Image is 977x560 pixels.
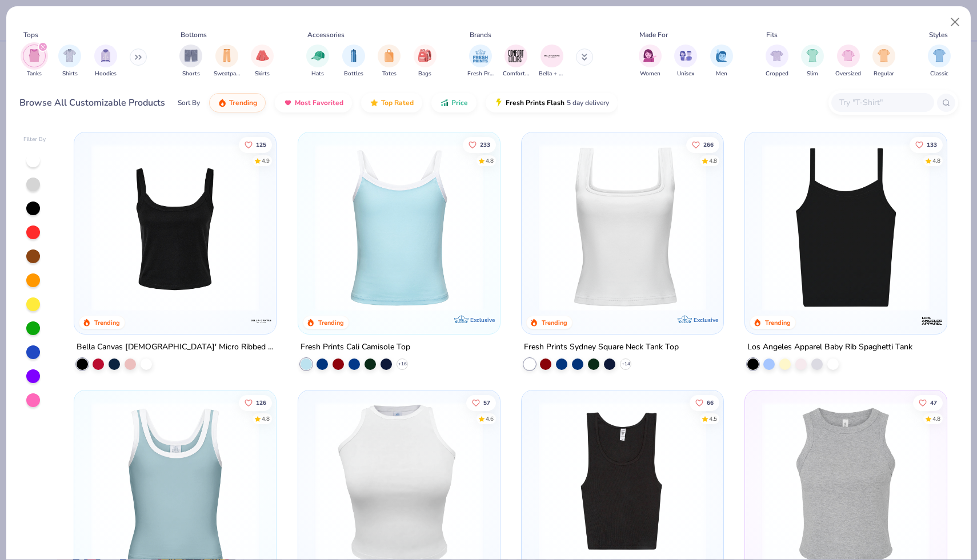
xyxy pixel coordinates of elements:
[185,49,198,62] img: Shorts Image
[842,49,855,62] img: Oversized Image
[835,70,861,78] span: Oversized
[58,45,81,78] button: filter button
[677,70,694,78] span: Unisex
[347,49,360,62] img: Bottles Image
[466,395,495,411] button: Like
[86,144,265,311] img: 8af284bf-0d00-45ea-9003-ce4b9a3194ad
[23,45,46,78] button: filter button
[431,93,477,112] button: Price
[503,70,529,78] span: Comfort Colors
[95,70,117,78] span: Hoodies
[507,47,524,65] img: Comfort Colors Image
[712,144,891,311] img: 63ed7c8a-03b3-4701-9f69-be4b1adc9c5f
[639,45,662,78] div: filter for Women
[472,47,489,65] img: Fresh Prints Image
[640,70,660,78] span: Women
[679,49,692,62] img: Unisex Image
[214,70,240,78] span: Sweatpants
[874,70,894,78] span: Regular
[927,142,937,147] span: 133
[262,156,270,165] div: 4.9
[639,45,662,78] button: filter button
[639,30,668,40] div: Made For
[479,142,490,147] span: 233
[467,45,494,78] div: filter for Fresh Prints
[694,316,718,324] span: Exclusive
[370,98,379,107] img: TopRated.gif
[703,142,714,147] span: 266
[239,395,272,411] button: Like
[878,49,891,62] img: Regular Image
[715,49,728,62] img: Men Image
[181,30,207,40] div: Bottoms
[19,96,165,110] div: Browse All Customizable Products
[543,47,560,65] img: Bella + Canvas Image
[182,70,200,78] span: Shorts
[929,30,948,40] div: Styles
[801,45,824,78] button: filter button
[506,98,564,107] span: Fresh Prints Flash
[872,45,895,78] button: filter button
[621,361,630,368] span: + 14
[747,340,912,354] div: Los Angeles Apparel Baby Rib Spaghetti Tank
[344,70,363,78] span: Bottles
[221,49,233,62] img: Sweatpants Image
[307,30,345,40] div: Accessories
[239,136,272,152] button: Like
[23,135,46,144] div: Filter By
[930,70,948,78] span: Classic
[503,45,529,78] div: filter for Comfort Colors
[835,45,861,78] button: filter button
[944,11,966,33] button: Close
[99,49,112,62] img: Hoodies Image
[218,98,227,107] img: trending.gif
[251,45,274,78] button: filter button
[306,45,329,78] button: filter button
[766,45,788,78] button: filter button
[766,45,788,78] div: filter for Cropped
[77,340,274,354] div: Bella Canvas [DEMOGRAPHIC_DATA]' Micro Ribbed Scoop Tank
[539,45,565,78] button: filter button
[910,136,943,152] button: Like
[690,395,719,411] button: Like
[709,415,717,424] div: 4.5
[806,49,819,62] img: Slim Image
[524,340,679,354] div: Fresh Prints Sydney Square Neck Tank Top
[766,30,778,40] div: Fits
[539,70,565,78] span: Bella + Canvas
[342,45,365,78] button: filter button
[255,70,270,78] span: Skirts
[707,400,714,406] span: 66
[933,49,946,62] img: Classic Image
[913,395,943,411] button: Like
[686,136,719,152] button: Like
[470,316,495,324] span: Exclusive
[381,98,414,107] span: Top Rated
[23,30,38,40] div: Tops
[214,45,240,78] button: filter button
[94,45,117,78] button: filter button
[275,93,352,112] button: Most Favorited
[674,45,697,78] button: filter button
[643,49,656,62] img: Women Image
[27,70,42,78] span: Tanks
[932,415,940,424] div: 4.8
[63,49,77,62] img: Shirts Image
[309,144,488,311] img: a25d9891-da96-49f3-a35e-76288174bf3a
[716,70,727,78] span: Men
[383,49,395,62] img: Totes Image
[28,49,41,62] img: Tanks Image
[378,45,401,78] button: filter button
[306,45,329,78] div: filter for Hats
[398,361,406,368] span: + 16
[256,142,266,147] span: 125
[179,45,202,78] div: filter for Shorts
[256,49,269,62] img: Skirts Image
[485,415,493,424] div: 4.6
[179,45,202,78] button: filter button
[178,98,200,108] div: Sort By
[674,45,697,78] div: filter for Unisex
[418,70,431,78] span: Bags
[486,93,618,112] button: Fresh Prints Flash5 day delivery
[872,45,895,78] div: filter for Regular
